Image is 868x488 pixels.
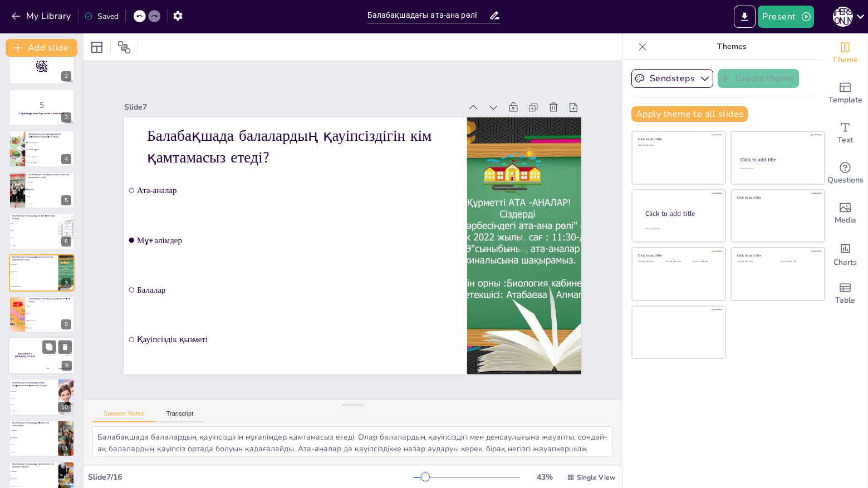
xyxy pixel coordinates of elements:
[293,20,371,341] span: Мұғалімдер
[833,7,853,27] div: Б [PERSON_NAME]
[42,337,75,349] div: 100
[19,112,64,115] strong: Сұрақтарға жауап беру уақыты басталады!
[638,137,718,141] div: Click to add title
[577,473,615,482] span: Single View
[27,313,74,314] span: Оқу
[823,154,867,194] div: Get real-time input from your audience
[665,260,690,263] div: Click to add text
[61,319,71,329] div: 8
[92,410,155,422] button: Speaker Notes
[28,132,71,139] p: Балабақшада балалардың қандай дағдыларын дамытуға болады?
[245,31,322,352] span: Балалар
[11,285,57,287] span: Қауіпсіздік қызметі
[62,361,72,371] div: 9
[11,479,57,480] span: Мұғалімдер
[11,437,57,438] span: Мұғалімдер
[737,195,817,199] div: Click to add title
[11,403,57,405] span: Театр
[27,155,74,157] span: Креативті дағдылар
[758,6,813,28] button: Present
[9,296,75,333] div: 8
[58,443,71,454] div: 11
[718,69,799,88] button: Create theme
[11,391,57,392] span: Сурет салу
[27,189,74,190] span: Мұғалімдер
[8,353,42,358] h4: The winner is [PERSON_NAME]
[92,426,613,457] textarea: Балабақшада балалардың қауіпсіздігін мұғалімдер қамтамасыз етеді. Олар балалардың қауіпсіздігі ме...
[832,54,858,66] span: Theme
[61,278,71,288] div: 7
[693,260,718,263] div: Click to add text
[823,73,867,114] div: Add ready made slides
[61,236,71,247] div: 6
[651,33,812,60] p: Themes
[823,194,867,234] div: Add images, graphics, shapes or video
[11,244,57,246] span: Барлығы
[88,472,413,482] div: Slide 7 / 16
[645,209,717,219] div: Click to add title
[11,264,57,265] span: Ата-аналар
[61,195,71,205] div: 5
[11,444,57,445] span: Достар
[12,214,55,220] p: Балабақшада балалардың қандай әрекеттері болады?
[9,130,75,167] div: 4
[823,114,867,154] div: Add text boxes
[631,106,748,122] button: Apply theme to all slides
[11,471,57,472] span: Ата-аналар
[11,272,57,273] span: Мұғалімдер
[11,237,57,238] span: Спорт
[12,99,71,111] p: 5
[833,6,853,28] button: Б [PERSON_NAME]
[42,362,75,374] div: 300
[42,340,56,353] button: Duplicate Slide
[27,196,74,197] span: Достар
[8,337,75,374] div: 9
[828,94,862,106] span: Template
[9,213,75,250] div: 6
[737,253,817,258] div: Click to add title
[84,11,119,22] div: Saved
[371,7,474,307] p: Балабақшада балалардың қауіпсіздігін кім қамтамасыз етеді?
[117,41,131,54] span: Position
[196,41,273,362] span: Қауіпсіздік қызметі
[42,349,75,362] div: 200
[27,142,74,144] span: Әлеуметтік дағдылар
[827,174,864,186] span: Questions
[27,203,74,205] span: Жақындар
[9,172,75,209] div: 5
[11,397,57,398] span: Музыка
[837,134,853,146] span: Text
[781,260,816,263] div: Click to add text
[27,305,74,307] span: Ойын
[823,234,867,274] div: Add charts and graphs
[28,297,71,303] p: Балабақшада балалардың дамуына не әсер етеді?
[12,381,55,387] p: Балабақшада балалардың қандай шығармашылық әрекеттері болады?
[631,69,713,88] button: Sendsteps
[645,228,715,230] div: Click to add body
[11,451,57,452] span: Балалар
[11,230,57,231] span: Ойын
[27,149,74,150] span: Техникалық дағдылар
[12,421,55,427] p: Балабақшада балалардың тәртібін кім бақылайды?
[823,274,867,314] div: Add a table
[9,420,75,457] div: 11
[155,410,205,422] button: Transcript
[638,260,663,263] div: Click to add text
[367,7,489,23] input: Insert title
[833,257,857,269] span: Charts
[27,327,74,329] span: Барлығы
[58,340,72,353] button: Delete Slide
[11,485,57,487] span: Асхана қызметкерлері
[58,368,71,369] div: [PERSON_NAME]
[65,355,68,357] div: Jaap
[11,430,57,431] span: Ата-аналар
[28,173,71,179] p: Балабақшада балалардың білім алуын кім қамтамасыз етеді?
[835,294,855,307] span: Table
[8,7,76,25] button: My Library
[9,89,75,126] div: 3
[27,181,74,183] span: Ата-аналар
[27,320,74,322] span: Әлеуметтік орта
[12,462,55,469] p: Балабақшада балалардың тамақтануын кім ұйымдастырады?
[740,167,814,170] div: Click to add text
[61,154,71,164] div: 4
